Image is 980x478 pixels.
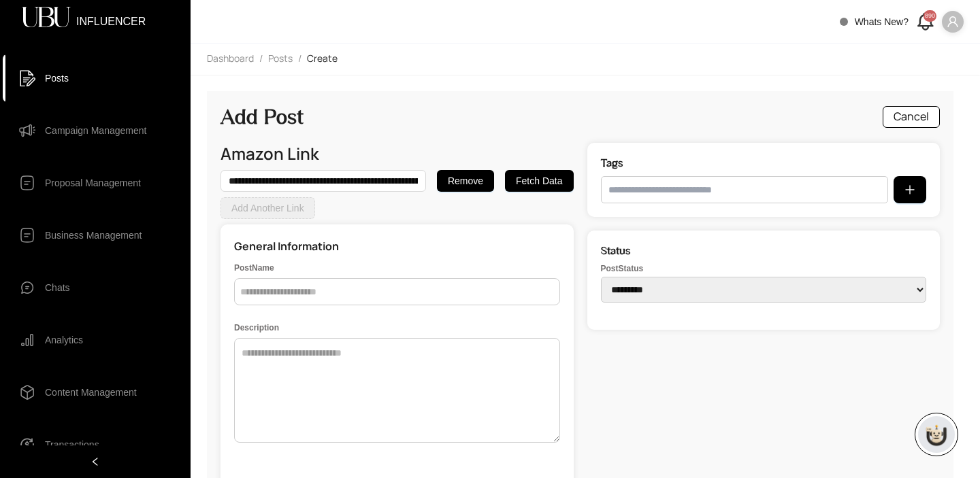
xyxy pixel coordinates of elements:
span: plus [904,184,915,195]
img: chatboticon-C4A3G2IU.png [923,421,950,448]
button: plus [894,176,926,203]
button: Add Another Link [220,197,315,219]
span: Transactions [45,431,99,458]
li: / [259,52,263,67]
span: Content Management [45,379,137,406]
button: Cancel [883,106,940,128]
label: Description [234,322,560,335]
span: left [91,457,100,466]
h2: Add Post [220,105,304,129]
span: Cancel [894,108,929,125]
span: Create [307,52,338,65]
span: user [947,16,959,28]
span: Proposal Management [45,169,141,197]
span: Campaign Management [45,117,146,144]
span: Dashboard [207,52,254,65]
span: Fetch Data [516,173,562,188]
span: Analytics [45,326,83,354]
label: Post Name [234,262,560,275]
h3: Amazon Link [220,143,574,165]
span: Posts [45,65,69,92]
button: Remove [437,170,494,192]
div: 890 [924,10,936,22]
span: Whats New? [855,16,909,27]
h2: Tags [601,156,927,169]
span: Business Management [45,222,142,249]
a: Posts [265,52,295,67]
span: Chats [45,274,70,301]
h2: General Information [234,238,560,255]
button: Fetch Data [505,170,573,192]
span: INFLUENCER [76,16,146,19]
h2: Status [601,244,927,257]
li: / [298,52,301,67]
label: Post Status [601,264,927,273]
span: Remove [448,173,483,188]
